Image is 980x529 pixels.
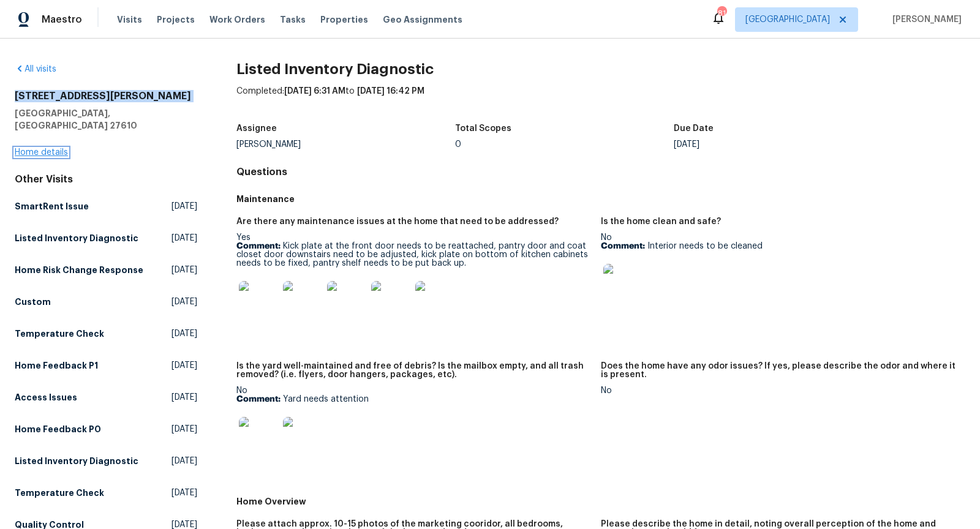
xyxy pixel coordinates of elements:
h5: Does the home have any odor issues? If yes, please describe the odor and where it is present. [601,362,956,379]
a: Custom[DATE] [15,291,197,313]
h5: Maintenance [236,193,965,205]
span: Geo Assignments [383,13,462,26]
div: Other Visits [15,173,197,186]
span: Work Orders [209,13,265,26]
div: Completed: to [236,85,965,117]
div: [DATE] [674,140,892,149]
span: Properties [320,13,368,26]
div: No [236,386,591,463]
h5: Assignee [236,124,277,133]
div: Yes [236,233,591,328]
span: [DATE] [171,487,197,499]
span: [DATE] [171,359,197,372]
a: Home Feedback P0[DATE] [15,418,197,440]
h2: [STREET_ADDRESS][PERSON_NAME] [15,90,197,102]
span: Projects [157,13,195,26]
a: Temperature Check[DATE] [15,482,197,504]
h5: Is the yard well-maintained and free of debris? Is the mailbox empty, and all trash removed? (i.e... [236,362,591,379]
h5: Is the home clean and safe? [601,217,721,226]
span: [DATE] 6:31 AM [284,87,345,96]
a: Listed Inventory Diagnostic[DATE] [15,450,197,472]
div: [PERSON_NAME] [236,140,455,149]
h5: Access Issues [15,391,77,403]
a: All visits [15,65,56,73]
a: SmartRent Issue[DATE] [15,195,197,217]
span: [DATE] [171,423,197,435]
b: Comment: [601,242,645,250]
div: 0 [455,140,674,149]
h5: Listed Inventory Diagnostic [15,232,138,244]
span: Tasks [280,15,306,24]
h5: Home Risk Change Response [15,264,143,276]
p: Kick plate at the front door needs to be reattached, pantry door and coat closet door downstairs ... [236,242,591,268]
h5: Listed Inventory Diagnostic [15,455,138,467]
span: [DATE] [171,296,197,308]
span: [DATE] [171,232,197,244]
p: Yard needs attention [236,395,591,403]
h2: Listed Inventory Diagnostic [236,63,965,75]
h5: Home Feedback P1 [15,359,98,372]
span: [DATE] [171,455,197,467]
a: Home details [15,148,68,157]
h5: Home Feedback P0 [15,423,101,435]
span: [GEOGRAPHIC_DATA] [745,13,830,26]
a: Access Issues[DATE] [15,386,197,408]
h5: Temperature Check [15,328,104,340]
span: Visits [117,13,142,26]
h5: Custom [15,296,51,308]
h5: Due Date [674,124,714,133]
span: [DATE] [171,328,197,340]
div: No [601,386,956,395]
div: No [601,233,956,310]
a: Temperature Check[DATE] [15,323,197,345]
b: Comment: [236,242,281,250]
p: Interior needs to be cleaned [601,242,956,250]
a: Home Risk Change Response[DATE] [15,259,197,281]
h4: Questions [236,166,965,178]
h5: Total Scopes [455,124,511,133]
a: Home Feedback P1[DATE] [15,355,197,377]
a: Listed Inventory Diagnostic[DATE] [15,227,197,249]
h5: [GEOGRAPHIC_DATA], [GEOGRAPHIC_DATA] 27610 [15,107,197,132]
span: Maestro [42,13,82,26]
span: [DATE] [171,200,197,212]
span: [DATE] [171,264,197,276]
span: [DATE] 16:42 PM [357,87,424,96]
h5: Home Overview [236,495,965,508]
div: 81 [717,7,726,20]
span: [DATE] [171,391,197,403]
h5: Temperature Check [15,487,104,499]
h5: Are there any maintenance issues at the home that need to be addressed? [236,217,559,226]
span: [PERSON_NAME] [888,13,962,26]
h5: SmartRent Issue [15,200,89,212]
b: Comment: [236,395,281,403]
